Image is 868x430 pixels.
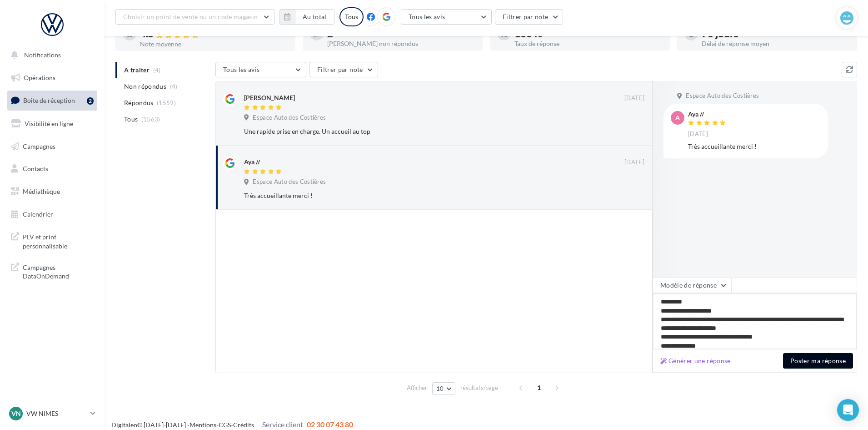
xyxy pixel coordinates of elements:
a: Calendrier [5,205,99,224]
span: Campagnes DataOnDemand [23,261,94,281]
span: Répondus [124,98,154,107]
div: Open Intercom Messenger [837,399,859,421]
a: PLV et print personnalisable [5,227,99,254]
button: 10 [432,382,455,395]
div: Aya // [688,111,728,117]
a: VN VW NIMES [7,405,97,422]
div: Très accueillante merci ! [688,142,821,151]
button: Au total [279,9,334,25]
span: (1559) [157,99,176,106]
span: Tous [124,115,138,124]
div: 2 [87,97,94,105]
div: 2 [327,29,475,39]
span: Service client [262,420,303,429]
span: Visibilité en ligne [25,120,73,127]
span: [DATE] [624,94,644,102]
div: Aya // [244,157,260,167]
span: 10 [436,385,444,392]
span: (1563) [141,116,160,123]
span: Notifications [24,51,61,59]
div: Très accueillante merci ! [244,191,585,200]
button: Modèle de réponse [653,278,732,293]
span: Calendrier [23,210,53,218]
a: Visibilité en ligne [5,114,99,133]
span: Espace Auto des Costières [253,178,326,186]
span: [DATE] [624,158,644,167]
a: Mentions [190,421,216,429]
span: Non répondus [124,82,166,91]
span: 02 30 07 43 80 [307,420,353,429]
span: PLV et print personnalisable [23,231,94,250]
a: Opérations [5,68,99,87]
div: [PERSON_NAME] [244,93,295,102]
span: Opérations [24,74,55,81]
button: Filtrer par note [495,9,564,25]
div: 4.5 [140,29,288,39]
span: © [DATE]-[DATE] - - - [111,421,353,429]
span: Tous les avis [409,13,445,20]
div: Délai de réponse moyen [702,40,850,47]
p: VW NIMES [26,409,87,418]
span: A [675,113,680,122]
div: 76 jours [702,29,850,39]
span: Espace Auto des Costières [686,92,759,100]
a: Crédits [233,421,254,429]
div: Taux de réponse [514,40,663,47]
a: CGS [219,421,231,429]
span: Tous les avis [223,66,260,73]
button: Au total [295,9,334,25]
span: Espace Auto des Costières [253,114,326,122]
span: Campagnes [23,142,55,150]
button: Choisir un point de vente ou un code magasin [115,9,274,25]
a: Campagnes DataOnDemand [5,258,99,284]
button: Tous les avis [401,9,492,25]
button: Filtrer par note [309,62,378,77]
button: Générer une réponse [657,355,734,366]
a: Campagnes [5,137,99,156]
div: [PERSON_NAME] non répondus [327,40,475,47]
span: résultats/page [460,384,498,392]
span: VN [11,409,21,418]
a: Digitaleo [111,421,137,429]
button: Notifications [5,46,95,65]
a: Contacts [5,159,99,178]
div: 100 % [514,29,663,39]
button: Poster ma réponse [783,353,853,369]
div: Tous [339,7,364,26]
span: 1 [532,380,546,395]
span: Boîte de réception [23,96,75,104]
span: Contacts [23,165,48,172]
span: [DATE] [688,130,708,138]
span: (4) [170,83,178,90]
button: Tous les avis [215,62,306,77]
div: Une rapide prise en charge. Un accueil au top [244,127,585,136]
span: Choisir un point de vente ou un code magasin [123,13,258,20]
a: Médiathèque [5,182,99,201]
span: Médiathèque [23,187,60,195]
div: Note moyenne [140,41,288,47]
span: Afficher [407,384,427,392]
a: Boîte de réception2 [5,91,99,110]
